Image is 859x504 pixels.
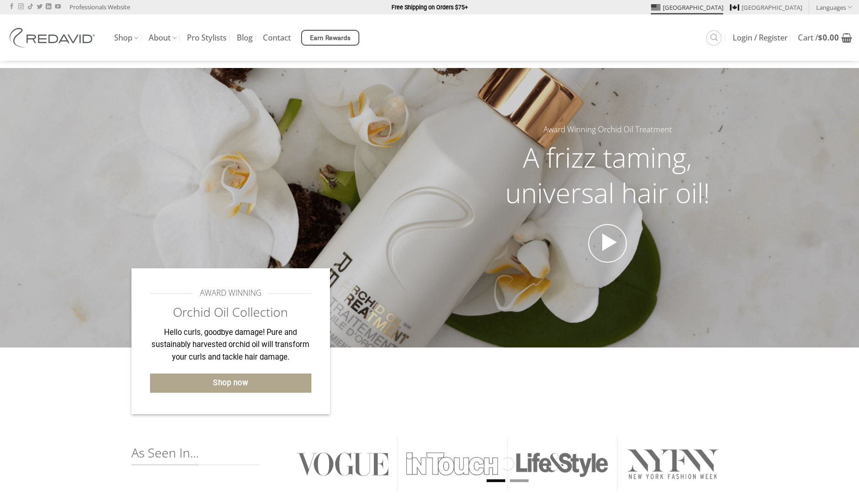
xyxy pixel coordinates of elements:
a: Shop now [150,374,312,393]
a: Blog [237,29,253,46]
p: Hello curls, goodbye damage! Pure and sustainably harvested orchid oil will transform your curls ... [150,327,312,364]
a: About [149,29,177,47]
a: Follow on LinkedIn [46,4,51,10]
span: Shop now [213,377,248,389]
a: [GEOGRAPHIC_DATA] [651,0,723,14]
a: [GEOGRAPHIC_DATA] [730,0,802,14]
a: Login / Register [733,29,788,46]
h2: Orchid Oil Collection [150,304,312,320]
li: Page dot 1 [487,479,505,482]
span: Login / Register [733,34,788,41]
a: Earn Rewards [301,30,359,46]
span: As Seen In... [131,445,199,465]
a: Follow on Facebook [9,4,14,10]
a: Shop [114,29,138,47]
a: Follow on YouTube [55,4,61,10]
a: Follow on TikTok [27,4,33,10]
a: Languages [816,0,852,14]
a: Open video in lightbox [588,224,627,263]
a: View cart [798,27,852,48]
span: Cart / [798,34,839,41]
h5: Award Winning Orchid Oil Treatment [488,123,728,136]
span: $ [818,32,823,43]
img: REDAVID Salon Products | United States [7,28,100,48]
span: AWARD WINNING [200,287,261,300]
span: Earn Rewards [310,33,351,43]
li: Page dot 2 [510,479,529,482]
a: Follow on Twitter [37,4,42,10]
a: Follow on Instagram [18,4,24,10]
a: Search [706,30,722,46]
a: Pro Stylists [187,29,227,46]
a: Contact [263,29,291,46]
bdi: 0.00 [818,32,839,43]
h2: A frizz taming, universal hair oil! [488,140,728,210]
strong: Free Shipping on Orders $75+ [392,4,468,11]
